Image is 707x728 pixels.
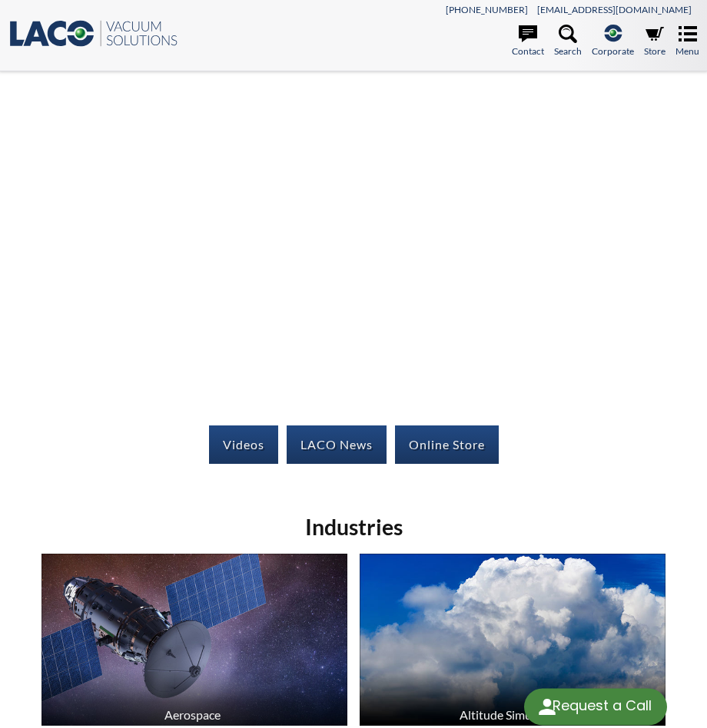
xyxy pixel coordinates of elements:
[41,554,347,725] img: Satellite image
[537,4,692,15] a: [EMAIL_ADDRESS][DOMAIN_NAME]
[287,425,387,464] a: LACO News
[644,25,666,58] a: Store
[554,25,582,58] a: Search
[675,25,699,58] a: Menu
[524,688,667,725] div: Request a Call
[395,425,499,464] a: Online Store
[357,707,664,722] div: Altitude Simulation
[512,25,544,58] a: Contact
[446,4,528,15] a: [PHONE_NUMBER]
[592,44,634,58] span: Corporate
[360,554,666,725] img: Altitude Simulation, Clouds
[209,425,278,464] a: Videos
[35,513,672,541] h2: Industries
[39,707,346,722] div: Aerospace
[553,688,652,723] div: Request a Call
[535,694,559,719] img: round button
